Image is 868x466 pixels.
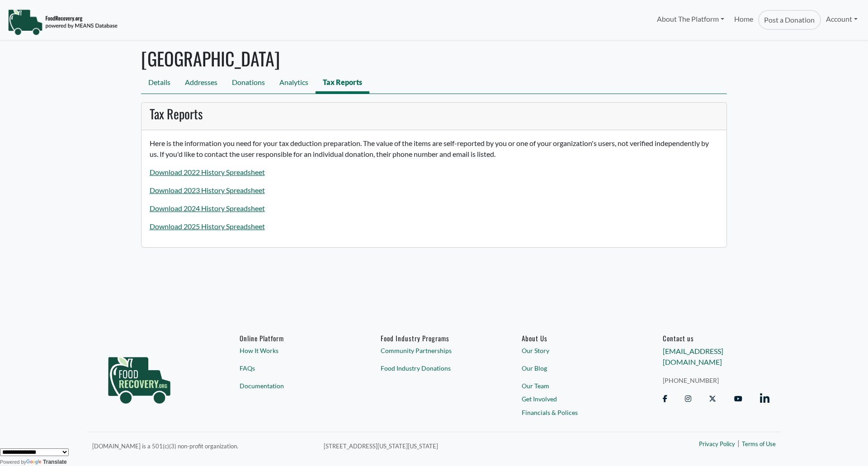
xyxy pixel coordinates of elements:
[92,440,313,451] p: [DOMAIN_NAME] is a 501(c)(3) non-profit organization.
[240,381,346,391] a: Documentation
[26,459,67,465] a: Translate
[324,440,602,451] p: [STREET_ADDRESS][US_STATE][US_STATE]
[240,334,346,342] h6: Online Platform
[699,440,735,449] a: Privacy Policy
[99,334,180,420] img: food_recovery_green_logo-76242d7a27de7ed26b67be613a865d9c9037ba317089b267e0515145e5e51427.png
[240,363,346,373] a: FAQs
[381,334,487,342] h6: Food Industry Programs
[522,334,628,342] a: About Us
[663,347,723,367] a: [EMAIL_ADDRESS][DOMAIN_NAME]
[26,459,43,466] img: Google Translate
[522,395,628,404] a: Get Involved
[381,363,487,373] a: Food Industry Donations
[737,438,740,449] span: |
[381,346,487,356] a: Community Partnerships
[758,10,821,30] a: Post a Donation
[150,222,265,231] a: Download 2025 History Spreadsheet
[316,73,369,94] a: Tax Reports
[150,168,265,176] a: Download 2022 History Spreadsheet
[522,381,628,391] a: Our Team
[150,186,265,194] a: Download 2023 History Spreadsheet
[225,73,272,94] a: Donations
[651,10,729,28] a: About The Platform
[178,73,225,94] a: Addresses
[742,440,776,449] a: Terms of Use
[729,10,758,30] a: Home
[141,47,727,69] h1: [GEOGRAPHIC_DATA]
[663,334,769,342] h6: Contact us
[522,363,628,373] a: Our Blog
[522,408,628,417] a: Financials & Polices
[150,106,719,122] h3: Tax Reports
[8,9,118,36] img: NavigationLogo_FoodRecovery-91c16205cd0af1ed486a0f1a7774a6544ea792ac00100771e7dd3ec7c0e58e41.png
[150,204,265,212] a: Download 2024 History Spreadsheet
[150,138,719,160] p: Here is the information you need for your tax deduction preparation. The value of the items are s...
[240,346,346,356] a: How It Works
[272,73,316,94] a: Analytics
[141,73,178,94] a: Details
[821,10,863,28] a: Account
[663,376,769,385] a: [PHONE_NUMBER]
[522,346,628,356] a: Our Story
